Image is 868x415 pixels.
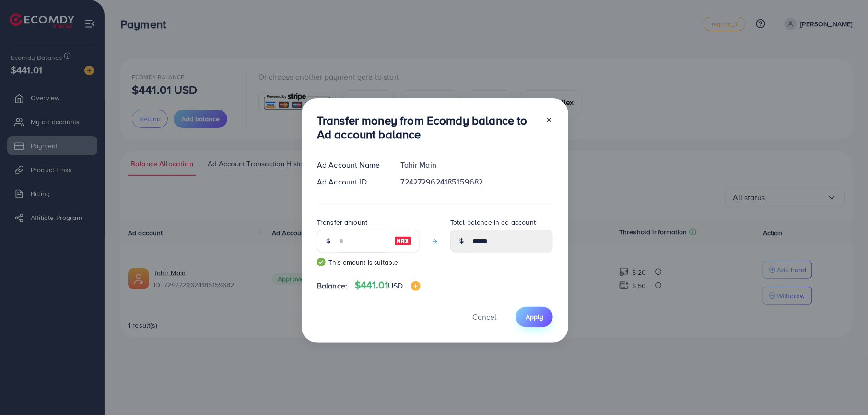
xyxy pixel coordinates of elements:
[309,160,393,171] div: Ad Account Name
[460,307,508,327] button: Cancel
[393,176,561,187] div: 7242729624185159682
[394,235,411,247] img: image
[388,280,403,291] span: USD
[411,281,421,291] img: image
[317,218,367,227] label: Transfer amount
[516,307,553,327] button: Apply
[309,176,393,187] div: Ad Account ID
[317,258,326,266] img: guide
[317,114,538,141] h3: Transfer money from Ecomdy balance to Ad account balance
[355,279,421,291] h4: $441.01
[526,312,543,322] span: Apply
[472,311,496,322] span: Cancel
[317,280,347,291] span: Balance:
[450,218,536,227] label: Total balance in ad account
[317,257,420,267] small: This amount is suitable
[393,160,561,171] div: Tahir Main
